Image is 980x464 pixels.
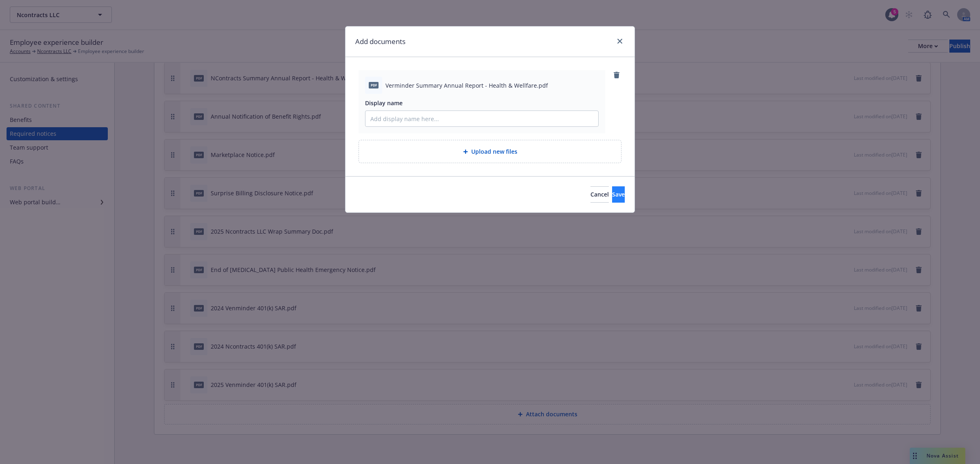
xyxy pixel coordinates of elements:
div: Upload new files [359,140,621,163]
button: Cancel [590,186,609,203]
button: Save [612,186,625,203]
a: close [615,36,625,46]
span: Verminder Summary Annual Report - Health & Wellfare.pdf [385,81,548,90]
h1: Add documents [355,36,405,47]
span: Upload new files [471,147,517,156]
input: Add display name here... [365,111,598,126]
a: remove [612,70,621,80]
span: Display name [365,99,403,107]
span: Save [612,190,625,198]
span: pdf [369,82,379,88]
span: Cancel [590,190,609,198]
